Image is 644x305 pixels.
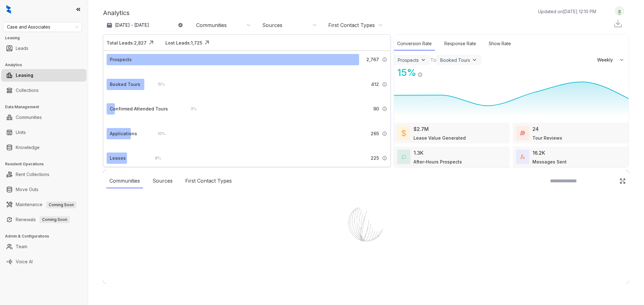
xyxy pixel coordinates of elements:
li: Rent Collections [1,168,86,181]
div: Show Rate [486,37,514,51]
div: Communities [196,22,227,29]
div: Tour Reviews [532,135,562,141]
p: Updated on [DATE] 12:10 PM [538,8,596,15]
img: Click Icon [619,178,626,184]
img: AfterHoursConversations [402,155,406,159]
div: Applications [110,130,137,137]
h3: Resident Operations [5,161,88,167]
div: 3 % [184,105,197,112]
div: Lease Value Generated [414,135,466,141]
p: [DATE] - [DATE] [115,22,149,28]
img: LeaseValue [402,129,406,137]
span: 90 [373,105,379,112]
div: Leases [110,155,126,162]
a: RenewalsComing Soon [16,213,70,226]
button: Weekly [593,54,629,66]
li: Renewals [1,213,86,226]
a: Team [16,240,27,253]
div: $2.7M [414,125,429,133]
img: Click Icon [423,67,432,76]
span: 225 [371,155,379,162]
img: TourReviews [520,131,525,135]
div: Sources [149,174,176,188]
div: Booked Tours [110,81,140,88]
li: Leasing [1,69,86,82]
img: Info [382,106,387,111]
div: Total Leads: 2,827 [107,40,147,46]
div: Confirmed Attended Tours [110,105,168,112]
div: After-Hours Prospects [414,158,462,165]
div: Messages Sent [532,158,567,165]
h3: Data Management [5,104,88,110]
span: 2,767 [366,56,379,63]
a: Leasing [16,69,33,82]
span: Case and Associates [7,22,78,32]
img: Loader [335,192,397,255]
div: First Contact Types [182,174,235,188]
span: Coming Soon [46,201,76,208]
a: Rent Collections [16,168,49,181]
div: 16.2K [532,149,545,157]
li: Collections [1,84,86,97]
div: Sources [262,22,282,29]
img: Info [382,57,387,62]
img: logo [6,5,11,14]
img: TotalFum [520,155,525,159]
a: Leads [16,42,28,55]
span: 412 [371,81,379,88]
li: Knowledge [1,141,86,154]
img: Info [382,131,387,136]
div: First Contact Types [328,22,375,29]
div: Communities [106,174,143,188]
h3: Admin & Configurations [5,233,88,239]
h3: Analytics [5,62,88,68]
li: Communities [1,111,86,124]
div: 15 % [151,81,165,88]
img: SearchIcon [606,178,612,184]
div: Response Rate [441,37,479,51]
div: 24 [532,125,539,133]
li: Voice AI [1,255,86,268]
div: Conversion Rate [394,37,435,51]
a: Move Outs [16,183,38,196]
li: Units [1,126,86,139]
div: Loading... [355,255,377,261]
div: 10 % [151,130,165,137]
img: ViewFilterArrow [420,57,426,63]
img: Info [418,72,423,77]
h3: Leasing [5,35,88,41]
div: 8 % [149,155,161,162]
img: Info [382,82,387,87]
img: ViewFilterArrow [471,57,478,63]
li: Move Outs [1,183,86,196]
div: 15 % [394,66,416,80]
img: Info [382,156,387,161]
img: Download [613,19,623,28]
div: Lost Leads: 1,725 [165,40,202,46]
span: 265 [371,130,379,137]
div: Prospects [398,57,419,63]
p: Analytics [103,8,130,18]
img: Click Icon [147,38,156,47]
a: Knowledge [16,141,40,154]
div: To [430,56,436,64]
div: Booked Tours [440,57,470,63]
button: [DATE] - [DATE] [103,19,188,31]
img: Click Icon [202,38,212,47]
span: Coming Soon [40,216,70,223]
a: Collections [16,84,39,97]
a: Communities [16,111,42,124]
li: Team [1,240,86,253]
li: Maintenance [1,198,86,211]
a: Voice AI [16,255,33,268]
img: UserAvatar [615,8,624,14]
div: Prospects [110,56,132,63]
span: Weekly [597,57,616,63]
li: Leads [1,42,86,55]
div: 1.3K [414,149,424,157]
a: Units [16,126,26,139]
